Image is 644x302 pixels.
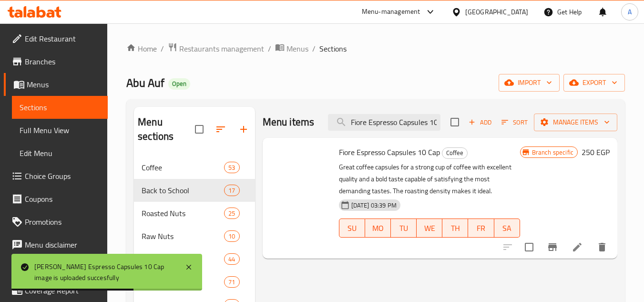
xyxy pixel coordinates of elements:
[506,77,552,89] span: import
[534,114,617,131] button: Manage items
[134,179,255,202] div: Back to School17
[494,219,520,238] button: SA
[126,42,625,55] nav: breadcrumb
[501,117,528,128] span: Sort
[275,42,308,55] a: Menus
[134,225,255,248] div: Raw Nuts10
[25,285,100,296] span: Coverage Report
[225,163,239,172] span: 53
[224,253,239,265] div: items
[4,279,108,302] a: Coverage Report
[142,162,224,173] span: Coffee
[161,43,164,54] li: /
[168,80,190,88] span: Open
[27,79,100,90] span: Menus
[4,256,108,279] a: Upsell
[20,125,100,136] span: Full Menu View
[224,276,239,288] div: items
[224,230,239,242] div: items
[134,156,255,179] div: Coffee53
[138,115,194,144] h2: Menu sections
[25,216,100,228] span: Promotions
[4,233,108,256] a: Menu disclaimer
[4,165,108,187] a: Choice Groups
[442,147,468,159] div: Coffee
[25,170,100,182] span: Choice Groups
[571,77,617,89] span: export
[4,73,108,96] a: Menus
[369,221,387,235] span: MO
[142,253,224,265] span: Sweets
[225,278,239,287] span: 71
[442,147,467,158] span: Coffee
[391,219,417,238] button: TU
[362,6,420,18] div: Menu-management
[25,239,100,250] span: Menu disclaimer
[20,102,100,113] span: Sections
[263,115,315,129] h2: Menu items
[472,221,490,235] span: FR
[348,201,400,210] span: [DATE] 03:39 PM
[499,74,560,92] button: import
[142,230,224,242] span: Raw Nuts
[465,7,528,17] div: [GEOGRAPHIC_DATA]
[268,43,271,54] li: /
[395,221,413,235] span: TU
[286,43,308,54] span: Menus
[225,255,239,264] span: 44
[582,146,610,159] h6: 250 EGP
[499,115,530,130] button: Sort
[225,209,239,218] span: 25
[339,145,440,159] span: Fiore Espresso Capsules 10 Cap
[365,219,391,238] button: MO
[528,148,577,157] span: Branch specific
[25,56,100,67] span: Branches
[12,119,108,142] a: Full Menu View
[312,43,316,54] li: /
[25,33,100,44] span: Edit Restaurant
[328,114,440,131] input: search
[34,261,175,283] div: [PERSON_NAME] Espresso Capsules 10 Cap image is uploaded succesfully
[628,7,632,17] span: A
[225,186,239,195] span: 17
[179,43,264,54] span: Restaurants management
[25,193,100,205] span: Coupons
[4,50,108,73] a: Branches
[319,43,347,54] span: Sections
[446,221,464,235] span: TH
[142,208,224,219] span: Roasted Nuts
[168,42,264,55] a: Restaurants management
[20,147,100,159] span: Edit Menu
[465,115,495,130] button: Add
[420,221,439,235] span: WE
[563,74,625,92] button: export
[126,43,157,54] a: Home
[126,72,164,94] span: Abu Auf
[591,236,613,259] button: delete
[417,219,442,238] button: WE
[142,185,224,196] span: Back to School
[572,241,583,253] a: Edit menu item
[134,202,255,225] div: Roasted Nuts25
[339,219,365,238] button: SU
[339,161,520,197] p: Great coffee capsules for a strong cup of coffee with excellent quality and a bold taste capable ...
[4,187,108,210] a: Coupons
[467,117,493,128] span: Add
[4,27,108,50] a: Edit Restaurant
[343,221,361,235] span: SU
[541,236,564,259] button: Branch-specific-item
[542,116,610,128] span: Manage items
[12,96,108,119] a: Sections
[225,232,239,241] span: 10
[4,210,108,233] a: Promotions
[442,219,468,238] button: TH
[498,221,516,235] span: SA
[12,142,108,165] a: Edit Menu
[134,248,255,271] div: Sweets44
[468,219,494,238] button: FR
[224,185,239,196] div: items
